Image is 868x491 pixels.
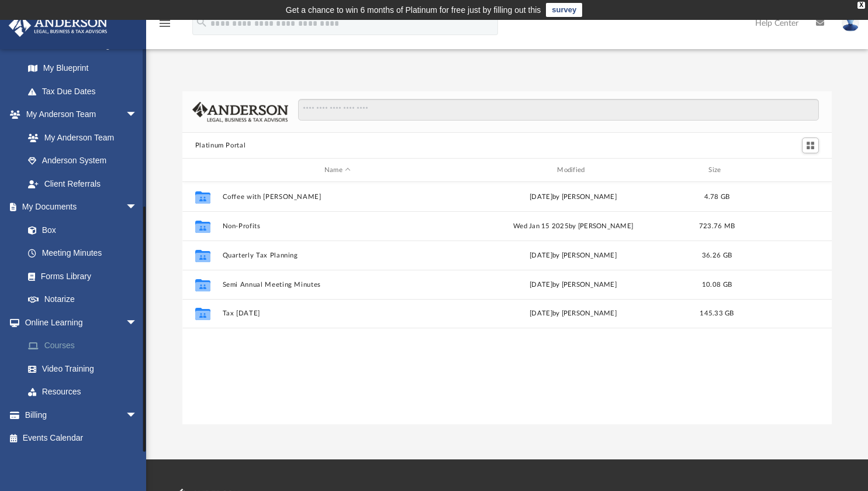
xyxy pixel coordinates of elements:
span: 723.76 MB [699,223,735,229]
a: My Blueprint [16,57,149,80]
a: My Anderson Team [16,126,143,149]
button: Semi Annual Meeting Minutes [222,281,452,289]
div: [DATE] by [PERSON_NAME] [458,308,688,319]
div: [DATE] by [PERSON_NAME] [458,250,688,261]
button: Tax [DATE] [222,310,452,317]
a: Video Training [16,357,149,380]
a: Events Calendar [8,427,155,450]
div: id [188,165,217,176]
div: Name [222,165,452,176]
img: Anderson Advisors Platinum Portal [5,14,111,37]
a: menu [158,22,172,30]
span: 10.08 GB [702,281,732,288]
div: Wed Jan 15 2025 by [PERSON_NAME] [458,221,688,232]
img: User Pic [842,15,859,32]
button: Quarterly Tax Planning [222,252,452,259]
div: Modified [458,165,689,176]
input: Search files and folders [298,99,819,121]
a: Online Learningarrow_drop_down [8,311,155,334]
button: Coffee with [PERSON_NAME] [222,193,452,201]
a: Client Referrals [16,172,149,195]
a: Tax Due Dates [16,80,155,103]
a: My Anderson Teamarrow_drop_down [8,103,149,126]
a: Forms Library [16,265,143,288]
a: Notarize [16,288,149,311]
span: arrow_drop_down [126,311,149,335]
a: survey [546,3,582,17]
a: Resources [16,380,155,404]
div: [DATE] by [PERSON_NAME] [458,280,688,290]
div: grid [182,182,832,425]
a: Box [16,218,143,242]
a: Billingarrow_drop_down [8,403,155,427]
span: 145.33 GB [700,310,734,317]
div: id [745,165,827,176]
a: My Documentsarrow_drop_down [8,195,149,219]
button: Switch to Grid View [802,138,819,154]
button: Non-Profits [222,222,452,230]
i: search [195,16,208,29]
a: Courses [16,334,155,358]
div: Size [693,165,740,176]
i: menu [158,16,172,30]
a: Anderson System [16,149,149,173]
span: arrow_drop_down [126,195,149,219]
div: [DATE] by [PERSON_NAME] [458,192,688,202]
span: arrow_drop_down [126,103,149,127]
span: 4.78 GB [704,194,729,200]
div: Get a chance to win 6 months of Platinum for free just by filling out this [286,3,541,17]
div: close [857,2,865,9]
span: 36.26 GB [702,252,732,259]
span: arrow_drop_down [126,403,149,427]
a: Meeting Minutes [16,242,149,265]
button: Platinum Portal [195,140,246,151]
